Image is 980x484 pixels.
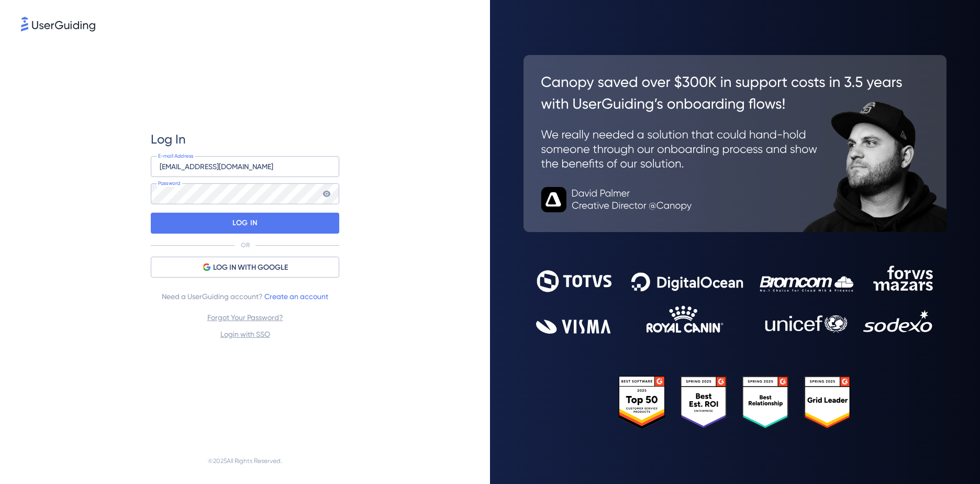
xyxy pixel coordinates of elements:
img: 26c0aa7c25a843aed4baddd2b5e0fa68.svg [524,55,946,232]
p: LOG IN [232,215,257,232]
a: Create an account [264,292,328,301]
input: example@company.com [151,156,339,177]
img: 8faab4ba6bc7696a72372aa768b0286c.svg [21,17,95,31]
span: Log In [151,131,186,148]
a: Forgot Your Password? [207,313,283,322]
a: Login with SSO [220,330,270,338]
img: 25303e33045975176eb484905ab012ff.svg [619,376,851,430]
p: OR [241,241,250,249]
span: Need a UserGuiding account? [162,290,328,303]
span: © 2025 All Rights Reserved. [208,455,282,467]
img: 9302ce2ac39453076f5bc0f2f2ca889b.svg [536,266,934,333]
span: LOG IN WITH GOOGLE [213,261,288,274]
